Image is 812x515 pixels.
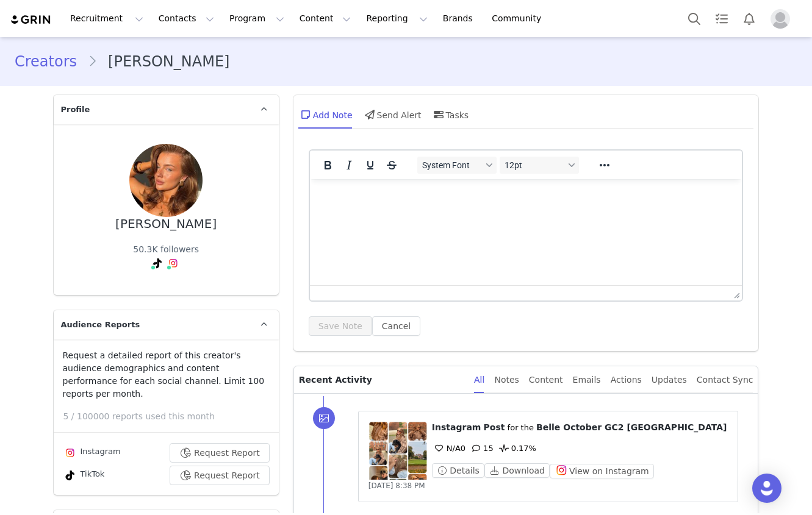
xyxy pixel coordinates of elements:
[752,474,781,503] div: Open Intercom Messenger
[368,481,425,490] span: [DATE] 8:38 PM
[432,444,465,453] span: 0
[222,5,292,32] button: Program
[469,444,494,453] span: 15
[339,157,359,174] button: Italic
[292,5,359,32] button: Content
[317,157,338,174] button: Bold
[500,157,579,174] button: Font sizes
[61,104,90,116] span: Profile
[63,410,279,423] p: 5 / 100000 reports used this month
[432,421,728,434] p: ⁨ ⁩ ⁨ ⁩ for the ⁨ ⁩
[10,14,52,26] img: grin logo
[381,157,402,174] button: Strikethrough
[151,5,221,32] button: Contacts
[431,100,469,129] div: Tasks
[133,243,199,256] div: 50.3K followers
[484,5,554,32] a: Community
[529,366,563,394] div: Content
[697,366,753,394] div: Contact Sync
[422,160,482,170] span: System Font
[170,466,270,485] button: Request Report
[681,5,708,32] button: Search
[550,466,654,475] a: View on Instagram
[432,422,481,432] span: Instagram
[505,160,564,170] span: 12pt
[536,422,727,432] span: Belle October GC2 [GEOGRAPHIC_DATA]
[362,100,422,129] div: Send Alert
[359,5,434,32] button: Reporting
[474,366,484,394] div: All
[652,366,687,394] div: Updates
[611,366,642,394] div: Actions
[63,349,270,400] p: Request a detailed report of this creator's audience demographics and content performance for eac...
[115,217,217,231] div: [PERSON_NAME]
[497,444,536,453] span: 0.17%
[417,157,497,174] button: Fonts
[432,444,461,453] span: N/A
[436,5,484,32] a: Brands
[484,422,505,432] span: Post
[61,319,140,331] span: Audience Reports
[168,258,178,268] img: instagram.svg
[484,463,550,478] button: Download
[573,366,601,394] div: Emails
[594,157,615,174] button: Reveal or hide additional toolbar items
[63,5,151,32] button: Recruitment
[310,179,742,285] iframe: Rich Text Area
[15,51,88,73] a: Creators
[63,468,105,483] div: TikTok
[309,316,372,336] button: Save Note
[129,144,203,217] img: a7f583a8-1af3-4c20-89bf-4cff48e764f5.jpg
[550,464,654,478] button: View on Instagram
[736,5,763,32] button: Notifications
[708,5,735,32] a: Tasks
[372,316,420,336] button: Cancel
[432,463,484,478] button: Details
[763,9,802,29] button: Profile
[729,286,742,300] div: Press the Up and Down arrow keys to resize the editor.
[170,443,270,463] button: Request Report
[298,100,353,129] div: Add Note
[360,157,381,174] button: Underline
[63,446,121,460] div: Instagram
[771,9,790,29] img: placeholder-profile.jpg
[65,448,75,458] img: instagram.svg
[494,366,519,394] div: Notes
[299,366,464,393] p: Recent Activity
